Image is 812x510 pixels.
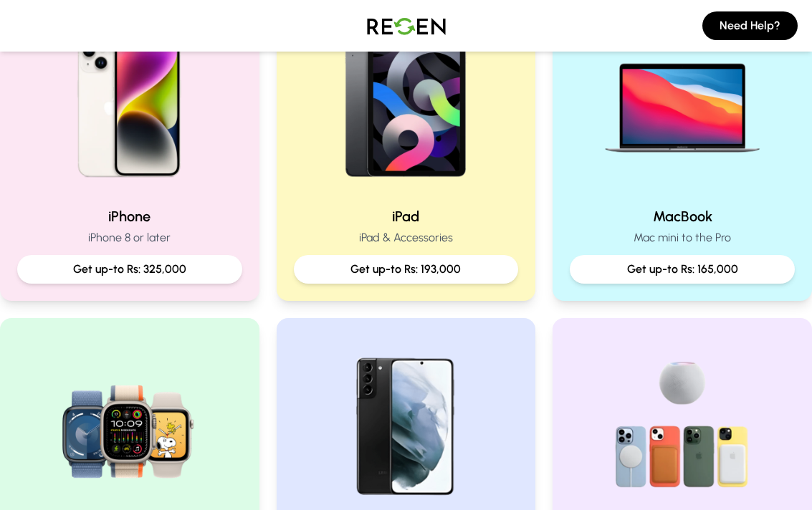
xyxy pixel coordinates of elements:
h2: iPad [294,206,519,226]
p: iPhone 8 or later [17,229,242,246]
p: Get up-to Rs: 193,000 [305,261,507,278]
p: Mac mini to the Pro [570,229,795,246]
img: MacBook [591,11,774,195]
h2: iPhone [17,206,242,226]
h2: MacBook [570,206,795,226]
p: Get up-to Rs: 325,000 [29,261,231,278]
p: iPad & Accessories [294,229,519,246]
button: Need Help? [702,11,798,40]
img: iPhone [38,11,221,195]
p: Get up-to Rs: 165,000 [581,261,783,278]
img: iPad [314,11,497,195]
img: Logo [356,6,457,46]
